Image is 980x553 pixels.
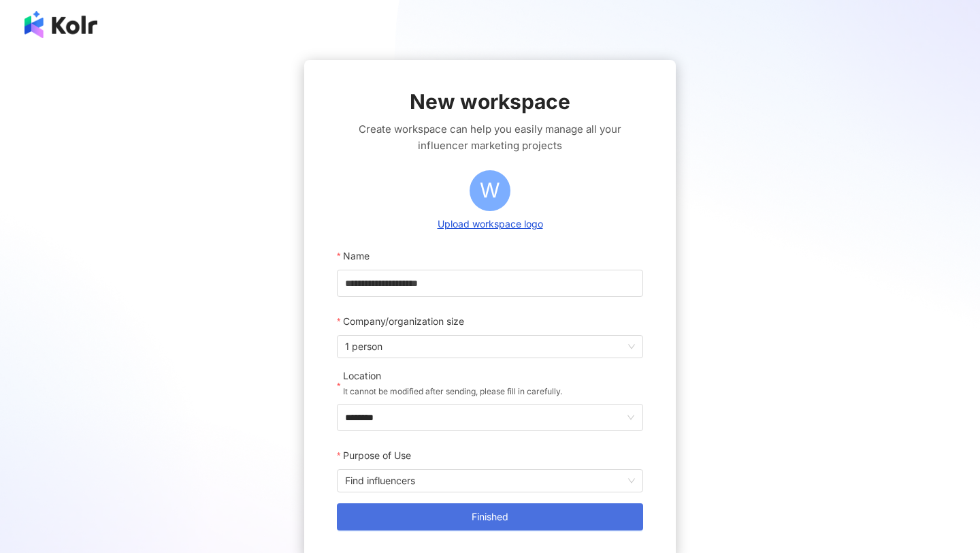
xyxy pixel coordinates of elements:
span: New workspace [410,87,570,116]
button: Upload workspace logo [434,217,547,232]
span: Create workspace can help you easily manage all your influencer marketing projects [337,121,643,154]
span: W [480,174,500,206]
img: logo [24,11,97,38]
span: down [627,413,635,422]
label: Name [337,242,379,270]
span: Find influencers [345,470,635,492]
button: Finished [337,503,643,531]
span: 1 person [345,336,635,358]
input: Name [337,270,643,297]
p: It cannot be modified after sending, please fill in carefully. [343,385,562,398]
label: Company/organization size [337,308,474,335]
label: Purpose of Use [337,442,421,469]
span: Finished [472,511,508,522]
div: Location [343,369,562,383]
